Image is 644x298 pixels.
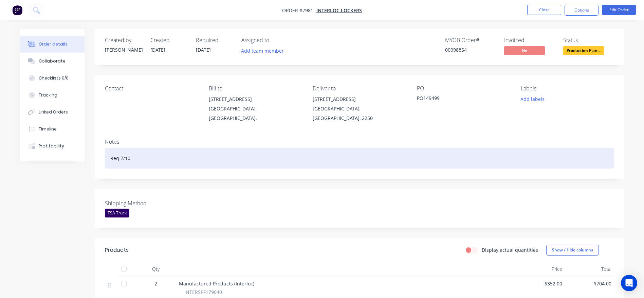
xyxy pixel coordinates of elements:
[568,280,611,287] span: $704.00
[105,46,142,53] div: [PERSON_NAME]
[518,280,562,287] span: $352.00
[563,37,614,43] div: Status
[237,46,287,55] button: Add team member
[105,139,614,145] div: Notes
[105,85,198,92] div: Contact
[12,5,22,15] img: Factory
[313,104,406,123] div: [GEOGRAPHIC_DATA], [GEOGRAPHIC_DATA], 2250
[20,87,85,104] button: Tracking
[150,37,188,43] div: Created
[209,85,302,92] div: Bill to
[196,47,211,53] span: [DATE]
[621,275,637,291] div: Open Intercom Messenger
[517,94,548,104] button: Add labels
[565,262,614,276] div: Total
[105,246,129,254] div: Products
[20,121,85,138] button: Timeline
[316,7,362,14] a: Interloc Lockers
[150,47,165,53] span: [DATE]
[417,85,510,92] div: PO
[241,37,309,43] div: Assigned to
[563,46,604,55] span: Production Plan...
[417,94,502,104] div: PO149499
[196,37,233,43] div: Required
[313,94,406,104] div: [STREET_ADDRESS]
[313,85,406,92] div: Deliver to
[209,94,302,123] div: [STREET_ADDRESS][GEOGRAPHIC_DATA], [GEOGRAPHIC_DATA],
[39,41,68,47] div: Order details
[105,209,129,217] div: TSA Truck
[504,46,545,55] span: No
[39,92,57,98] div: Tracking
[20,70,85,87] button: Checklists 0/0
[209,94,302,104] div: [STREET_ADDRESS]
[565,5,599,16] button: Options
[105,148,614,169] div: Req 2/10
[20,36,85,53] button: Order details
[179,280,254,287] span: Manufactured Products (Interloc)
[602,5,636,15] button: Edit Order
[20,53,85,70] button: Collaborate
[546,245,599,256] button: Show / Hide columns
[105,199,190,207] label: Shipping Method
[20,104,85,121] button: Linked Orders
[39,143,64,149] div: Profitability
[20,138,85,155] button: Profitability
[39,109,68,115] div: Linked Orders
[209,104,302,123] div: [GEOGRAPHIC_DATA], [GEOGRAPHIC_DATA],
[445,46,496,53] div: 00098854
[154,280,157,287] span: 2
[516,262,565,276] div: Price
[521,85,614,92] div: Labels
[504,37,555,43] div: Invoiced
[241,46,288,55] button: Add team member
[39,126,57,132] div: Timeline
[313,94,406,123] div: [STREET_ADDRESS][GEOGRAPHIC_DATA], [GEOGRAPHIC_DATA], 2250
[39,75,69,81] div: Checklists 0/0
[527,5,561,15] button: Close
[282,7,316,14] span: Order #7981 -
[39,58,66,64] div: Collaborate
[445,37,496,43] div: MYOB Order #
[135,262,176,276] div: Qty
[184,288,222,296] span: INTERSPF179040
[563,46,604,56] button: Production Plan...
[482,246,538,253] label: Display actual quantities
[105,37,142,43] div: Created by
